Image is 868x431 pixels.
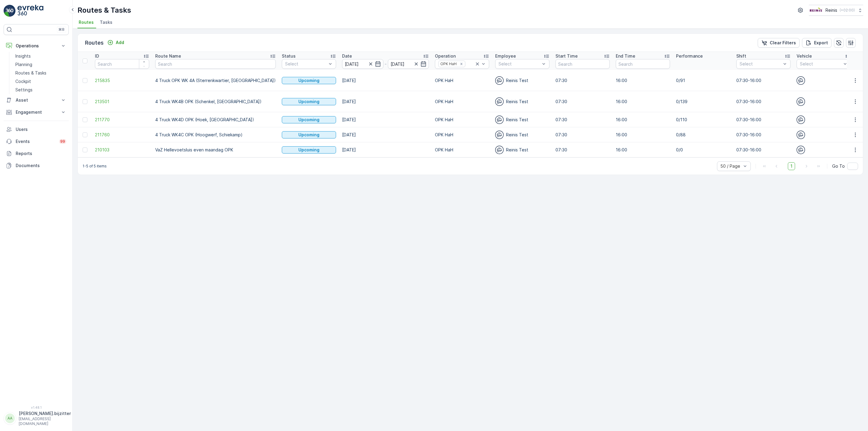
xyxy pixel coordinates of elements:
p: Route Name [155,53,181,59]
td: 16:00 [613,91,673,112]
button: Export [802,38,832,48]
span: 211760 [95,132,149,138]
td: 07:30 [552,70,613,91]
td: 07:30 [552,142,613,157]
td: 07:30-16:00 [733,112,794,127]
td: 16:00 [613,70,673,91]
td: 0/88 [673,127,733,142]
img: logo [4,5,16,17]
img: svg%3e [797,116,805,124]
input: dd/mm/yyyy [388,59,429,69]
td: 07:30-16:00 [733,91,794,112]
p: Upcoming [298,117,319,123]
input: Search [155,59,276,69]
img: svg%3e [797,131,805,139]
button: Upcoming [282,146,336,154]
p: Add [116,40,124,46]
td: [DATE] [339,91,432,112]
p: ( +02:00 ) [840,8,855,13]
img: svg%3e [495,76,504,85]
p: Settings [15,87,33,93]
td: [DATE] [339,127,432,142]
a: Cockpit [13,77,69,86]
td: 0/139 [673,91,733,112]
p: Status [282,53,296,59]
p: Planning [15,62,32,68]
span: Go To [832,163,845,169]
span: 1 [788,162,795,170]
input: Search [555,59,610,69]
p: Operations [16,43,57,49]
p: Vehicle [797,53,812,59]
img: logo_light-DOdMpM7g.png [17,5,43,17]
td: 0/91 [673,70,733,91]
img: svg%3e [495,146,504,154]
a: Planning [13,60,69,69]
td: 4 Truck WK4D OPK (Hoek, [GEOGRAPHIC_DATA]) [152,112,279,127]
img: svg%3e [797,97,805,106]
span: 211770 [95,117,149,123]
a: Settings [13,86,69,94]
td: OPK HaH [432,127,492,142]
p: Routes [85,39,104,47]
a: 210103 [95,147,149,153]
span: Tasks [100,19,112,25]
p: ⌘B [58,27,64,32]
p: Documents [16,163,66,169]
td: OPK HaH [432,142,492,157]
p: Employee [495,53,516,59]
td: 07:30-16:00 [733,127,794,142]
td: 16:00 [613,112,673,127]
p: Routes & Tasks [77,5,131,15]
p: Select [498,61,540,67]
input: dd/mm/yyyy [342,59,383,69]
td: 07:30 [552,112,613,127]
p: [PERSON_NAME].bijzitter [19,410,71,417]
td: [DATE] [339,112,432,127]
p: - [385,60,387,68]
p: Insights [15,53,31,59]
p: Engagement [16,109,57,115]
p: Operation [435,53,456,59]
p: [EMAIL_ADDRESS][DOMAIN_NAME] [19,417,71,426]
button: Reinis(+02:00) [809,5,863,16]
button: Clear Filters [758,38,800,48]
div: Toggle Row Selected [83,117,87,122]
p: Clear Filters [770,40,796,46]
div: Toggle Row Selected [83,78,87,83]
button: Engagement [4,106,69,118]
img: svg%3e [495,97,504,106]
p: Cockpit [15,78,31,84]
p: End Time [616,53,635,59]
img: svg%3e [797,76,805,85]
img: svg%3e [495,116,504,124]
a: Users [4,123,69,135]
p: Select [285,61,327,67]
p: Reinis [826,7,837,13]
p: Upcoming [298,99,319,105]
p: 1-5 of 5 items [83,164,107,169]
p: Upcoming [298,132,319,138]
p: Date [342,53,352,59]
div: Remove OPK HaH [458,62,465,66]
td: 4 Truck WK4B OPK (Schenkel, [GEOGRAPHIC_DATA]) [152,91,279,112]
button: AA[PERSON_NAME].bijzitter[EMAIL_ADDRESS][DOMAIN_NAME] [4,410,69,426]
p: ID [95,53,99,59]
input: Search [616,59,670,69]
td: 07:30 [552,127,613,142]
span: Routes [79,19,94,25]
p: Upcoming [298,78,319,84]
img: Reinis-Logo-Vrijstaand_Tekengebied-1-copy2_aBO4n7j.png [809,7,823,14]
div: Reinis Test [495,131,549,139]
p: Start Time [555,53,578,59]
input: Search [95,59,149,69]
button: Add [105,39,127,46]
a: 213501 [95,99,149,105]
a: Routes & Tasks [13,69,69,77]
span: 215835 [95,78,149,84]
button: Upcoming [282,116,336,123]
p: Events [16,138,55,144]
td: 0/0 [673,142,733,157]
p: Select [800,61,841,67]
